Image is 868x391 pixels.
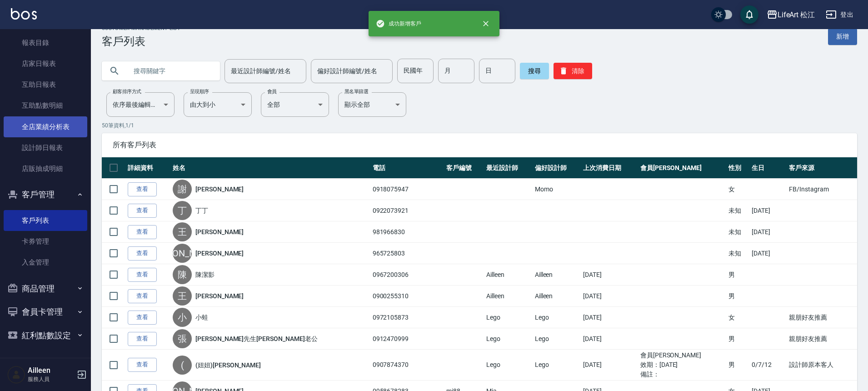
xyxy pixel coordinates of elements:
a: 查看 [128,182,157,196]
a: [PERSON_NAME]先生[PERSON_NAME]老公 [195,334,318,343]
td: 男 [726,328,749,350]
td: 男 [726,264,749,286]
a: 店販抽成明細 [4,158,87,179]
a: 查看 [128,204,157,218]
td: 981966830 [370,221,444,243]
th: 偏好設計師 [533,157,581,179]
p: 服務人員 [28,375,74,383]
td: 設計師原本客人 [787,350,857,381]
a: 查看 [128,246,157,261]
button: 搜尋 [520,63,549,79]
td: Ailleen [484,264,533,286]
th: 客戶來源 [787,157,857,179]
div: 王 [173,286,192,306]
td: 0922073921 [370,200,444,221]
div: 謝 [173,180,192,199]
th: 客戶編號 [444,157,484,179]
a: 查看 [128,225,157,239]
button: 會員卡管理 [4,300,87,324]
a: 查看 [128,268,157,282]
th: 生日 [749,157,787,179]
td: Lego [484,350,533,381]
div: 王 [173,222,192,241]
td: 0/7/12 [749,350,787,381]
th: 詳細資料 [125,157,170,179]
td: 女 [726,179,749,200]
td: Lego [533,350,581,381]
td: Lego [484,307,533,328]
th: 會員[PERSON_NAME] [638,157,726,179]
td: Lego [533,328,581,350]
td: [DATE] [581,350,638,381]
td: 0900255310 [370,286,444,307]
td: 男 [726,350,749,381]
th: 性別 [726,157,749,179]
div: [PERSON_NAME] [173,244,192,263]
td: [DATE] [749,221,787,243]
th: 上次消費日期 [581,157,638,179]
ul: 會員[PERSON_NAME] [640,351,724,360]
a: 新增 [828,28,857,45]
button: 紅利點數設定 [4,324,87,347]
div: 小 [173,308,192,327]
td: 未知 [726,243,749,264]
a: 查看 [128,332,157,346]
td: [DATE] [581,286,638,307]
h3: 客戶列表 [102,35,180,48]
span: 成功新增客戶 [376,19,421,28]
td: 0972105873 [370,307,444,328]
a: 小蛙 [195,313,208,322]
div: ( [173,356,192,375]
span: 所有客戶列表 [113,140,846,150]
td: [DATE] [581,328,638,350]
td: 男 [726,286,749,307]
a: 全店業績分析表 [4,116,87,137]
button: save [740,5,758,24]
a: [PERSON_NAME] [195,185,244,194]
a: 查看 [128,358,157,372]
a: 入金管理 [4,252,87,273]
label: 會員 [267,88,277,95]
td: 親朋好友推薦 [787,307,857,328]
img: Logo [11,8,37,20]
button: LifeArt 松江 [763,5,819,24]
td: 女 [726,307,749,328]
div: 丁 [173,201,192,220]
a: [PERSON_NAME] [195,291,244,301]
td: 0967200306 [370,264,444,286]
th: 最近設計師 [484,157,533,179]
td: Ailleen [533,264,581,286]
button: 商品管理 [4,277,87,301]
a: 卡券管理 [4,231,87,252]
a: [PERSON_NAME] [195,227,244,236]
label: 呈現順序 [190,88,209,95]
a: 互助點數明細 [4,95,87,116]
td: 未知 [726,200,749,221]
ul: 備註： [640,370,724,379]
td: 0912470999 [370,328,444,350]
button: close [476,14,496,34]
td: [DATE] [749,200,787,221]
td: [DATE] [581,307,638,328]
td: 0918075947 [370,179,444,200]
td: Lego [484,328,533,350]
td: 親朋好友推薦 [787,328,857,350]
div: 張 [173,329,192,348]
td: 未知 [726,221,749,243]
td: Ailleen [533,286,581,307]
a: 查看 [128,311,157,325]
div: 全部 [261,92,329,117]
button: 登出 [822,6,857,23]
label: 黑名單篩選 [344,88,368,95]
a: 陳潔影 [195,270,215,279]
td: 0907874370 [370,350,444,381]
a: 店家日報表 [4,53,87,74]
a: 互助日報表 [4,74,87,95]
th: 電話 [370,157,444,179]
a: 客戶列表 [4,210,87,231]
td: [DATE] [581,264,638,286]
div: 陳 [173,265,192,284]
a: 查看 [128,289,157,303]
input: 搜尋關鍵字 [127,59,213,83]
a: [PERSON_NAME] [195,249,244,258]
